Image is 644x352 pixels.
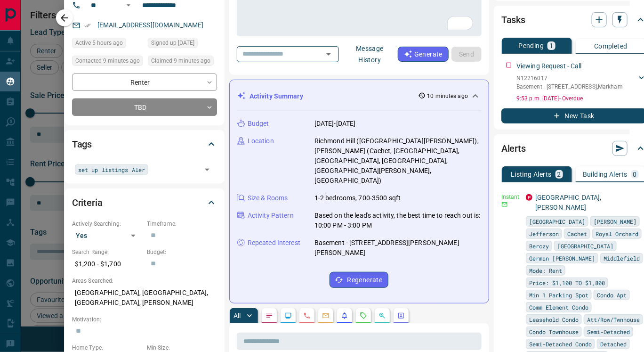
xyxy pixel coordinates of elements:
span: Leasehold Condo [529,315,579,324]
p: Search Range: [72,248,142,256]
p: 0 [633,171,637,178]
svg: Calls [303,312,311,319]
div: property.ca [526,194,532,201]
p: [GEOGRAPHIC_DATA], [GEOGRAPHIC_DATA], [GEOGRAPHIC_DATA], [PERSON_NAME] [72,285,217,311]
span: Jefferson [529,229,559,238]
p: Actively Searching: [72,220,142,228]
p: 2 [557,171,561,178]
h2: Alerts [501,141,526,156]
p: Activity Pattern [248,211,294,221]
a: [EMAIL_ADDRESS][DOMAIN_NAME] [97,21,204,29]
span: set up listings Aler [78,165,145,174]
p: Home Type: [72,344,142,352]
span: Att/Row/Twnhouse [587,315,640,324]
svg: Email Verified [84,22,91,29]
p: Repeated Interest [248,238,300,248]
button: Message History [342,41,398,67]
svg: Notes [266,312,273,319]
span: German [PERSON_NAME] [529,254,595,263]
p: Min Size: [147,344,217,352]
div: Tue Jul 22 2025 [148,38,217,51]
span: Berczy [529,241,549,251]
p: Listing Alerts [511,171,552,178]
span: Active 5 hours ago [75,38,123,48]
p: Completed [594,43,628,49]
svg: Lead Browsing Activity [284,312,292,319]
p: Areas Searched: [72,277,217,285]
p: Richmond Hill ([GEOGRAPHIC_DATA][PERSON_NAME]), [PERSON_NAME] (Cachet, [GEOGRAPHIC_DATA], [GEOGRA... [314,136,481,186]
p: Budget [248,119,269,129]
span: [PERSON_NAME] [594,217,636,226]
a: [GEOGRAPHIC_DATA], [PERSON_NAME] [535,194,601,211]
p: Based on the lead's activity, the best time to reach out is: 10:00 PM - 3:00 PM [314,211,481,230]
svg: Opportunities [378,312,386,319]
div: Tue Aug 12 2025 [72,38,143,51]
span: Contacted 9 minutes ago [75,56,140,65]
span: Claimed 9 minutes ago [151,56,210,65]
span: Price: $1,100 TO $1,800 [529,278,605,287]
p: Motivation: [72,315,217,324]
button: Regenerate [330,272,388,288]
span: Comm Element Condo [529,303,588,312]
div: TBD [72,98,217,116]
p: 10 minutes ago [427,92,468,100]
div: Yes [72,228,142,243]
p: $1,200 - $1,700 [72,256,142,272]
p: Timeframe: [147,220,217,228]
svg: Requests [360,312,367,319]
svg: Listing Alerts [341,312,348,319]
p: 1 [549,42,553,49]
div: Tue Aug 12 2025 [148,56,217,69]
p: Basement - [STREET_ADDRESS] , Markham [516,82,623,91]
span: [GEOGRAPHIC_DATA] [557,241,613,251]
span: Middlefield [604,254,640,263]
h2: Criteria [72,195,103,210]
p: [DATE]-[DATE] [314,119,356,129]
p: N12216017 [516,74,623,82]
p: All [233,312,241,319]
h2: Tasks [501,12,525,27]
svg: Emails [322,312,330,319]
span: [GEOGRAPHIC_DATA] [529,217,585,226]
span: Royal Orchard [596,229,638,238]
p: Instant [501,193,520,201]
p: Activity Summary [250,91,303,101]
span: Cachet [567,229,587,238]
span: Detached [600,339,627,349]
h2: Tags [72,137,92,152]
div: Criteria [72,191,217,214]
div: Activity Summary10 minutes ago [237,88,481,105]
span: Min 1 Parking Spot [529,290,588,300]
p: Size & Rooms [248,193,288,203]
span: Condo Apt [597,290,627,300]
svg: Email [501,201,508,208]
div: Tue Aug 12 2025 [72,56,143,69]
span: Condo Townhouse [529,327,579,336]
span: Signed up [DATE] [151,38,194,48]
p: 1-2 bedrooms, 700-3500 sqft [314,193,401,203]
p: Building Alerts [583,171,628,178]
span: Semi-Detached [587,327,630,336]
div: Tags [72,133,217,156]
p: Basement - [STREET_ADDRESS][PERSON_NAME][PERSON_NAME] [314,238,481,258]
span: Semi-Detached Condo [529,339,592,349]
svg: Agent Actions [397,312,405,319]
p: Budget: [147,248,217,256]
p: Location [248,136,274,146]
div: Renter [72,74,217,91]
button: Open [322,48,335,61]
button: Generate [398,47,449,62]
p: Pending [519,42,544,49]
span: Mode: Rent [529,266,562,275]
p: Viewing Request - Call [516,61,582,71]
button: Open [201,163,214,176]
